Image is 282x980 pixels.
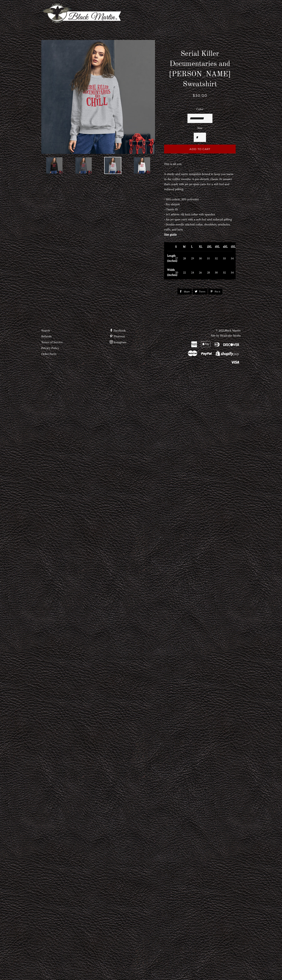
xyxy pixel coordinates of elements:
img: Serial Killer Documentaries and Chill Sweatshirt [75,157,92,174]
td: 26 [196,265,204,279]
a: Order Form [41,352,56,356]
td: 22 [180,265,188,279]
strong: 4XL [223,245,228,248]
a: Search [41,329,50,332]
strong: 2XL [207,245,212,248]
td: 27 [172,251,180,265]
strong: Width (inches) [167,268,177,277]
span: Share [184,289,192,295]
td: 32 [220,265,228,279]
img: Black Martin [41,3,122,24]
p: © 2025, [178,328,241,338]
strong: XL [199,245,202,248]
strong: 3XL [215,245,220,248]
td: 30 [196,251,204,265]
strong: Length (inches) [167,254,177,263]
td: 28 [180,251,188,265]
a: Black Martin [225,329,241,332]
strong: L [191,245,193,248]
strong: S [175,245,177,248]
img: Serial Killer Documentaries and Chill Sweatshirt [46,157,63,174]
td: 31 [204,251,212,265]
td: 32 [212,251,220,265]
td: 34 [228,251,236,265]
strong: M [183,245,185,248]
a: Site by Headcake Media [211,334,241,337]
span: Add to Cart [189,147,210,151]
h1: Serial Killer Documentaries and [PERSON_NAME] Sweatshirt [164,49,236,90]
a: Instagram [110,340,126,344]
td: 29 [188,251,196,265]
img: Serial Killer Documentaries and Chill Sweatshirt [104,157,121,174]
label: Color [164,107,236,112]
img: Serial Killer Documentaries and Chill Sweatshirt [133,157,151,174]
td: 24 [188,265,196,279]
span: Pin it [215,289,222,295]
img: Serial Killer Documentaries and Chill Sweatshirt [41,40,155,154]
a: Pinterest [110,335,125,338]
button: Add to Cart [164,145,236,153]
span: $30.00 [193,93,207,98]
td: 34 [228,265,236,279]
a: Refunds [41,335,52,338]
a: Terms of Service [41,340,63,344]
td: 28 [204,265,212,279]
a: Facebook [110,329,126,332]
a: Privacy Policy [41,346,59,350]
strong: Size guide [164,233,177,236]
span: Tweet [199,289,207,295]
td: 20 [172,265,180,279]
td: 33 [220,251,228,265]
div: This is all you. A sturdy and warm sweatshirt bound to keep you warm in the colder months. A pre-... [164,162,236,285]
td: 30 [212,265,220,279]
label: Size [164,126,236,131]
strong: 5XL [231,245,235,248]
